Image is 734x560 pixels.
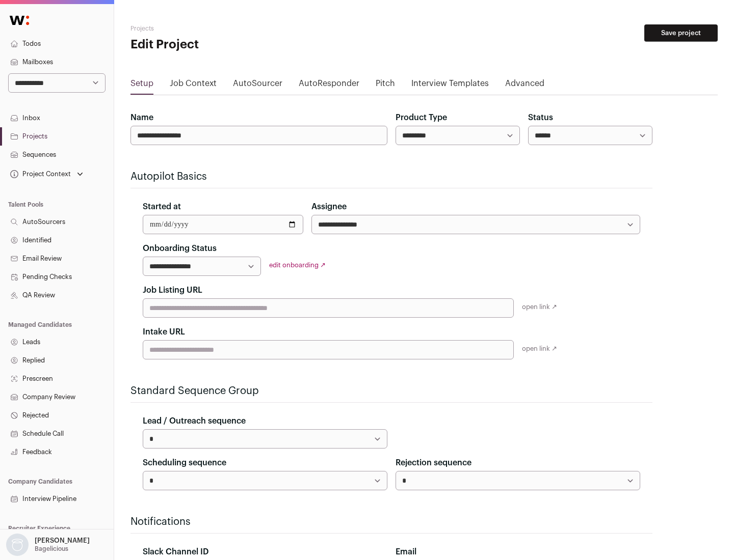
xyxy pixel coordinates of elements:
[396,546,640,558] div: Email
[35,545,68,553] p: Bagelicious
[130,170,652,184] h2: Autopilot Basics
[8,167,85,181] button: Open dropdown
[505,77,544,94] a: Advanced
[143,457,226,469] label: Scheduling sequence
[411,77,489,94] a: Interview Templates
[311,201,347,213] label: Assignee
[143,284,202,296] label: Job Listing URL
[170,77,217,94] a: Job Context
[6,534,29,556] img: nopic.png
[143,546,208,558] label: Slack Channel ID
[130,77,153,94] a: Setup
[233,77,282,94] a: AutoSourcer
[35,537,90,545] p: [PERSON_NAME]
[299,77,359,94] a: AutoResponder
[376,77,395,94] a: Pitch
[8,170,71,178] div: Project Context
[143,201,181,213] label: Started at
[143,326,185,338] label: Intake URL
[269,262,326,268] a: edit onboarding ↗
[396,111,447,124] label: Product Type
[396,457,471,469] label: Rejection sequence
[130,111,153,124] label: Name
[130,384,652,398] h2: Standard Sequence Group
[4,10,35,31] img: Wellfound
[4,534,92,556] button: Open dropdown
[130,515,652,529] h2: Notifications
[143,242,217,255] label: Onboarding Status
[528,111,553,124] label: Status
[143,415,246,427] label: Lead / Outreach sequence
[130,37,326,53] h1: Edit Project
[130,24,326,33] h2: Projects
[644,24,718,42] button: Save project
